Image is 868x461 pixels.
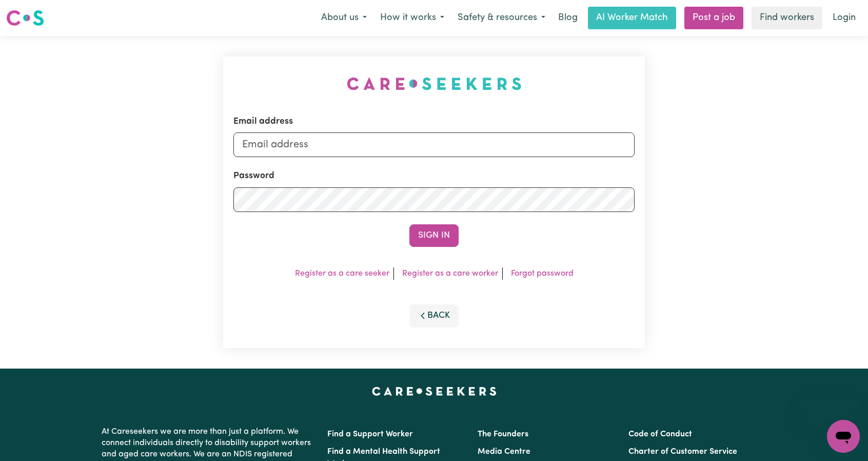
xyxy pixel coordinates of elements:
[628,430,692,438] a: Code of Conduct
[628,448,737,456] a: Charter of Customer Service
[233,132,635,157] input: Email address
[826,7,862,29] a: Login
[233,115,293,128] label: Email address
[233,169,274,183] label: Password
[451,7,552,29] button: Safety & resources
[684,7,743,29] a: Post a job
[552,7,584,29] a: Blog
[409,304,459,327] button: Back
[478,430,528,438] a: The Founders
[6,9,44,27] img: Careseekers logo
[752,7,822,29] a: Find workers
[372,387,497,395] a: Careseekers home page
[827,420,860,453] iframe: Button to launch messaging window
[295,270,389,278] a: Register as a care seeker
[511,270,574,278] a: Forgot password
[402,270,498,278] a: Register as a care worker
[314,7,373,29] button: About us
[373,7,451,29] button: How it works
[478,448,530,456] a: Media Centre
[409,224,459,247] button: Sign In
[588,7,676,29] a: AI Worker Match
[327,430,413,438] a: Find a Support Worker
[6,6,44,30] a: Careseekers logo
[798,393,860,416] iframe: Message from company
